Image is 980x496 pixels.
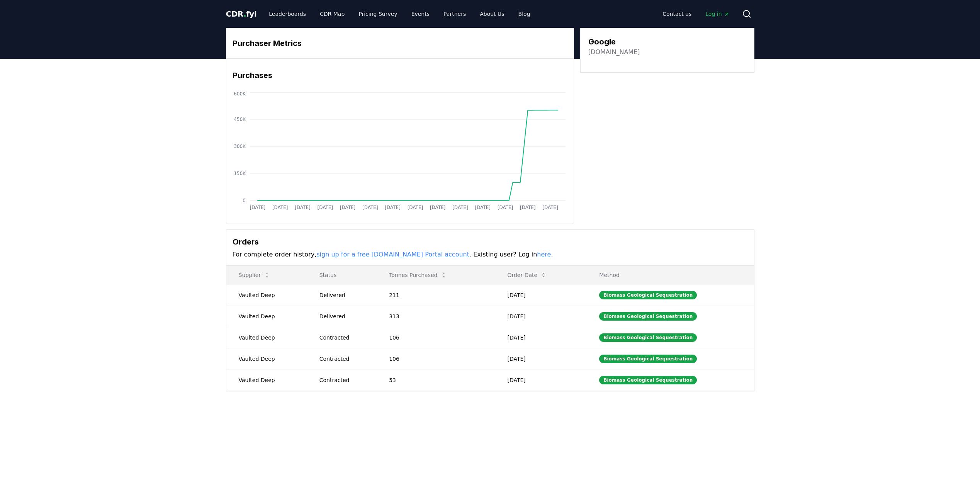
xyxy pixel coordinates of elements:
tspan: 150K [234,171,246,176]
p: For complete order history, . Existing user? Log in . [233,250,748,259]
td: [DATE] [495,348,587,369]
a: CDR.fyi [226,8,257,19]
div: Biomass Geological Sequestration [599,376,697,384]
tspan: 0 [243,198,246,203]
span: CDR fyi [226,9,257,19]
h3: Purchases [233,70,567,81]
a: Log in [699,7,735,21]
td: Vaulted Deep [226,284,307,306]
div: Contracted [319,334,371,341]
a: Events [405,7,436,21]
td: Vaulted Deep [226,306,307,327]
tspan: 450K [234,117,246,122]
a: sign up for a free [DOMAIN_NAME] Portal account [316,251,469,258]
td: Vaulted Deep [226,348,307,369]
a: Partners [437,7,472,21]
tspan: [DATE] [272,205,288,210]
tspan: [DATE] [385,205,401,210]
tspan: [DATE] [498,205,513,210]
td: 106 [377,348,495,369]
tspan: [DATE] [430,205,446,210]
td: [DATE] [495,306,587,327]
nav: Main [656,7,735,21]
a: Contact us [656,7,698,21]
tspan: [DATE] [542,205,558,210]
tspan: 300K [234,144,246,149]
td: Vaulted Deep [226,327,307,348]
a: Pricing Survey [352,7,403,21]
h3: Purchaser Metrics [233,37,567,49]
div: Biomass Geological Sequestration [599,291,697,299]
td: 106 [377,327,495,348]
td: 53 [377,369,495,391]
div: Delivered [319,313,371,320]
a: Blog [512,7,537,21]
div: Contracted [319,376,371,384]
a: CDR Map [314,7,351,21]
td: 313 [377,306,495,327]
button: Order Date [501,267,553,283]
span: Log in [705,10,729,18]
tspan: [DATE] [475,205,491,210]
h3: Google [588,36,640,48]
td: [DATE] [495,327,587,348]
td: 211 [377,284,495,306]
a: here [537,251,551,258]
a: [DOMAIN_NAME] [588,48,640,57]
tspan: [DATE] [250,205,265,210]
div: Biomass Geological Sequestration [599,333,697,342]
tspan: 600K [234,91,246,97]
tspan: [DATE] [362,205,378,210]
tspan: [DATE] [340,205,355,210]
div: Biomass Geological Sequestration [599,355,697,363]
div: Contracted [319,355,371,363]
p: Status [313,271,371,279]
div: Biomass Geological Sequestration [599,312,697,321]
tspan: [DATE] [520,205,536,210]
button: Supplier [233,267,277,283]
tspan: [DATE] [407,205,423,210]
a: About Us [474,7,510,21]
td: [DATE] [495,369,587,391]
td: Vaulted Deep [226,369,307,391]
td: [DATE] [495,284,587,306]
p: Method [593,271,747,279]
div: Delivered [319,291,371,299]
tspan: [DATE] [317,205,333,210]
tspan: [DATE] [452,205,468,210]
button: Tonnes Purchased [383,267,453,283]
span: . [243,9,246,19]
h3: Orders [233,236,748,248]
nav: Main [263,7,536,21]
a: Leaderboards [263,7,312,21]
tspan: [DATE] [295,205,311,210]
